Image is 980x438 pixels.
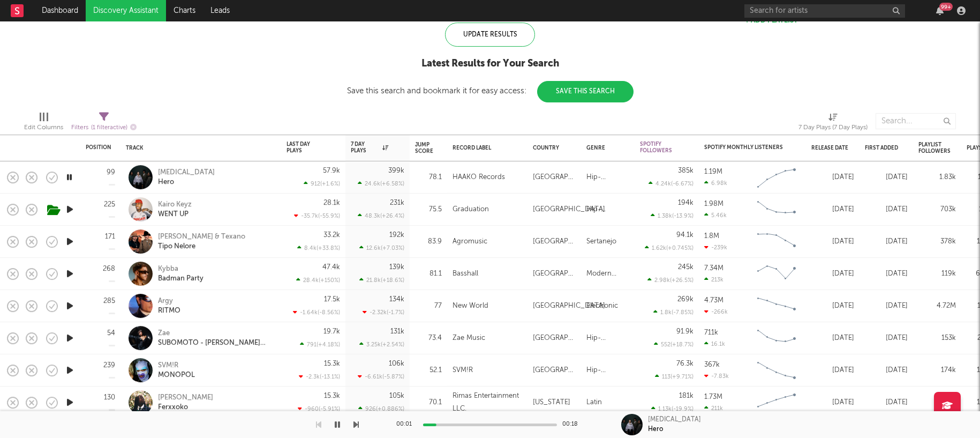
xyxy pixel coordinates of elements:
[752,325,801,352] svg: Chart title
[453,203,489,216] div: Graduation
[649,180,693,187] div: 4.24k ( -6.67 % )
[562,418,584,431] div: 00:18
[158,274,203,284] div: Badman Party
[388,167,404,174] div: 399k
[104,201,115,208] div: 225
[653,309,693,316] div: 1.8k ( -7.85 % )
[533,300,605,313] div: [GEOGRAPHIC_DATA]
[918,235,956,248] div: 378k
[533,396,570,409] div: [US_STATE]
[415,332,442,345] div: 73.4
[297,244,340,251] div: 8.4k ( +33.8 % )
[322,264,340,271] div: 47.4k
[678,264,693,271] div: 245k
[71,108,137,139] div: Filters(1 filter active)
[158,393,213,412] a: [PERSON_NAME]Ferxxoko
[358,180,404,187] div: 24.6k ( +6.58 % )
[704,244,727,251] div: -239k
[294,212,340,219] div: -35.7k ( -55.9 % )
[752,228,801,255] svg: Chart title
[298,405,340,412] div: -960 ( -5.91 % )
[586,203,629,216] div: Hip-Hop/Rap
[158,168,215,177] div: [MEDICAL_DATA]
[586,300,618,313] div: Electronic
[415,396,442,409] div: 70.1
[704,340,725,347] div: 16.1k
[533,332,576,345] div: [GEOGRAPHIC_DATA]
[918,364,956,377] div: 174k
[415,142,433,154] div: Jump Score
[107,169,115,176] div: 99
[918,268,956,280] div: 119k
[293,309,340,316] div: -1.64k ( -8.56 % )
[158,306,180,316] div: RITMO
[158,242,245,251] div: Tipo Nelore
[704,297,723,304] div: 4.73M
[104,394,115,401] div: 130
[24,121,63,134] div: Edit Columns
[359,244,404,251] div: 12.6k ( +7.03 % )
[704,168,722,175] div: 1.19M
[865,396,908,409] div: [DATE]
[389,360,404,367] div: 106k
[865,268,908,280] div: [DATE]
[415,235,442,248] div: 83.9
[324,296,340,303] div: 17.5k
[876,113,956,129] input: Search...
[918,396,956,409] div: 1.47M
[158,177,215,187] div: Hero
[537,81,634,102] button: Save This Search
[811,396,854,409] div: [DATE]
[744,4,905,18] input: Search for artists
[390,328,404,335] div: 131k
[323,199,340,206] div: 28.1k
[158,232,245,242] div: [PERSON_NAME] & Texano
[103,265,115,272] div: 268
[704,361,720,368] div: 367k
[752,164,801,191] svg: Chart title
[811,171,854,184] div: [DATE]
[158,361,195,370] div: SVM!R
[533,364,576,377] div: [GEOGRAPHIC_DATA]
[939,3,953,11] div: 99 +
[453,145,517,151] div: Record Label
[453,332,485,345] div: Zae Music
[158,264,203,284] a: KybbaBadman Party
[704,265,723,272] div: 7.34M
[91,125,127,131] span: ( 1 filter active)
[158,370,195,380] div: MONOPOL
[453,390,522,415] div: Rimas Entertainment LLC.
[865,203,908,216] div: [DATE]
[651,212,693,219] div: 1.38k ( -13.9 % )
[389,232,404,239] div: 192k
[798,121,868,134] div: 7 Day Plays (7 Day Plays)
[704,201,723,207] div: 1.98M
[533,145,570,151] div: Country
[918,171,956,184] div: 1.83k
[299,373,340,380] div: -2.3k ( -13.1 % )
[654,341,693,348] div: 552 ( +18.7 % )
[678,199,693,206] div: 194k
[704,180,727,187] div: 6.98k
[918,332,956,345] div: 153k
[533,203,605,216] div: [GEOGRAPHIC_DATA]
[359,277,404,284] div: 21.8k ( +18.6 % )
[752,261,801,287] svg: Chart title
[704,394,722,400] div: 1.73M
[445,23,535,47] div: Update Results
[126,145,270,151] div: Track
[586,145,624,151] div: Genre
[158,200,192,210] div: Kairo Keyz
[865,235,908,248] div: [DATE]
[158,168,215,187] a: [MEDICAL_DATA]Hero
[158,200,192,219] a: Kairo KeyzWENT UP
[396,418,418,431] div: 00:01
[677,296,693,303] div: 269k
[865,364,908,377] div: [DATE]
[389,264,404,271] div: 139k
[811,235,854,248] div: [DATE]
[704,405,723,412] div: 211k
[351,141,388,154] div: 7 Day Plays
[389,392,404,399] div: 105k
[704,233,719,240] div: 1.8M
